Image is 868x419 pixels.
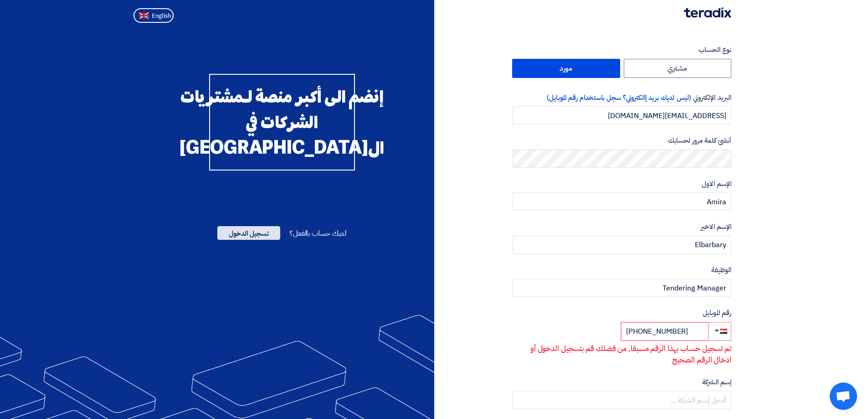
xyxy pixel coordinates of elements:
input: أدخل الإسم الاخير ... [513,236,731,254]
p: تم تسجيل حساب بهذا الرقم مسبقا, من فضلك قم بتسجيل الدخول أو ادخال الرقم الصحيح [513,343,731,366]
input: أدخل الإسم الاول ... [513,192,731,211]
input: أدخل إسم الشركة ... [513,391,731,409]
label: الإسم الاول [513,179,731,189]
div: Open chat [830,383,857,410]
label: أنشئ كلمة مرور لحسابك [513,135,731,146]
label: الوظيفة [513,265,731,275]
img: Teradix logo [684,7,731,18]
input: أدخل بريد العمل الإلكتروني الخاص بك ... [513,106,731,124]
label: البريد الإلكتروني [513,93,731,103]
label: رقم الموبايل [513,308,731,318]
div: إنضم الى أكبر منصة لـمشتريات الشركات في ال[GEOGRAPHIC_DATA] [209,74,355,171]
label: نوع الحساب [513,45,731,55]
button: English [134,8,174,23]
span: لديك حساب بالفعل؟ [289,228,346,239]
span: تسجيل الدخول [217,226,280,240]
label: مشتري [624,59,732,78]
input: أدخل رقم الموبايل ... [621,322,709,341]
label: إسم الشركة [513,377,731,388]
img: en-US.png [139,12,149,19]
input: أدخل الوظيفة ... [513,279,731,297]
a: تسجيل الدخول [217,228,280,239]
label: الإسم الاخير [513,222,731,232]
span: English [152,13,171,19]
label: مورد [512,59,620,78]
span: (ليس لديك بريد إالكتروني؟ سجل باستخدام رقم الموبايل) [547,93,691,103]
